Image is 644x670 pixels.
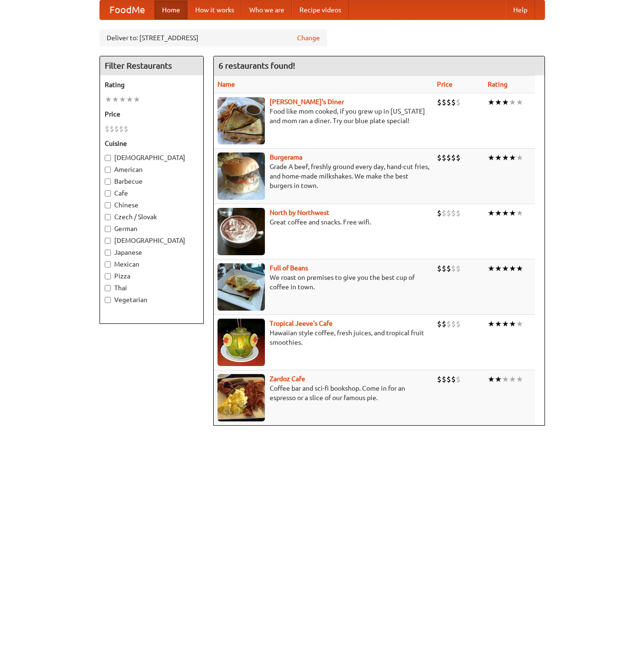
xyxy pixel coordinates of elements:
[495,263,502,274] li: ★
[270,153,302,161] b: Burgerama
[437,80,453,88] a: Price
[188,0,242,19] a: How it works
[509,263,516,274] li: ★
[495,152,502,163] li: ★
[242,0,292,19] a: Who we are
[502,97,509,107] li: ★
[105,273,111,279] input: Pizza
[105,94,112,105] li: ★
[451,208,456,218] li: $
[442,319,446,329] li: $
[218,97,265,144] img: sallys.jpg
[451,263,456,274] li: $
[270,264,308,272] a: Full of Beans
[446,152,451,163] li: $
[270,320,333,327] a: Tropical Jeeve's Cafe
[105,271,199,281] label: Pizza
[105,250,111,256] input: Japanese
[105,285,111,291] input: Thai
[105,261,111,268] input: Mexican
[509,374,516,384] li: ★
[516,97,523,107] li: ★
[488,80,508,88] a: Rating
[218,162,429,190] p: Grade A beef, freshly ground every day, hand-cut fries, and home-made milkshakes. We make the bes...
[154,0,188,19] a: Home
[451,152,456,163] li: $
[218,374,265,421] img: zardoz.jpg
[437,97,442,107] li: $
[218,328,429,347] p: Hawaiian style coffee, fresh juices, and tropical fruit smoothies.
[105,167,111,173] input: American
[105,153,199,162] label: [DEMOGRAPHIC_DATA]
[442,208,446,218] li: $
[105,139,199,148] h5: Cuisine
[270,375,305,383] a: Zardoz Cafe
[495,97,502,107] li: ★
[105,297,111,303] input: Vegetarian
[446,319,451,329] li: $
[105,259,199,269] label: Mexican
[126,94,133,105] li: ★
[105,124,109,134] li: $
[105,165,199,174] label: American
[509,319,516,329] li: ★
[488,208,495,218] li: ★
[105,155,111,161] input: [DEMOGRAPHIC_DATA]
[105,80,199,89] h5: Rating
[437,263,442,274] li: $
[456,152,461,163] li: $
[105,224,199,233] label: German
[105,248,199,257] label: Japanese
[100,0,154,19] a: FoodMe
[105,109,199,119] h5: Price
[446,97,451,107] li: $
[218,107,429,125] p: Food like mom cooked, if you grew up in [US_STATE] and mom ran a diner. Try our blue plate special!
[502,152,509,163] li: ★
[456,208,461,218] li: $
[297,33,320,43] a: Change
[218,80,235,88] a: Name
[270,209,329,216] a: North by Northwest
[488,152,495,163] li: ★
[105,202,111,208] input: Chinese
[100,29,327,46] div: Deliver to: [STREET_ADDRESS]
[451,97,456,107] li: $
[218,263,265,311] img: beans.jpg
[451,319,456,329] li: $
[488,319,495,329] li: ★
[437,319,442,329] li: $
[105,295,199,304] label: Vegetarian
[488,263,495,274] li: ★
[100,56,203,75] h4: Filter Restaurants
[442,97,446,107] li: $
[105,212,199,222] label: Czech / Slovak
[270,98,344,106] a: [PERSON_NAME]'s Diner
[451,374,456,384] li: $
[105,236,199,245] label: [DEMOGRAPHIC_DATA]
[109,124,114,134] li: $
[218,273,429,292] p: We roast on premises to give you the best cup of coffee in town.
[516,374,523,384] li: ★
[105,283,199,293] label: Thai
[437,152,442,163] li: $
[502,374,509,384] li: ★
[105,226,111,232] input: German
[105,238,111,244] input: [DEMOGRAPHIC_DATA]
[218,384,429,402] p: Coffee bar and sci-fi bookshop. Come in for an espresso or a slice of our famous pie.
[495,374,502,384] li: ★
[119,94,126,105] li: ★
[218,61,295,70] ng-pluralize: 6 restaurants found!
[446,208,451,218] li: $
[105,214,111,220] input: Czech / Slovak
[509,97,516,107] li: ★
[488,374,495,384] li: ★
[502,263,509,274] li: ★
[105,190,111,197] input: Cafe
[124,124,128,134] li: $
[119,124,124,134] li: $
